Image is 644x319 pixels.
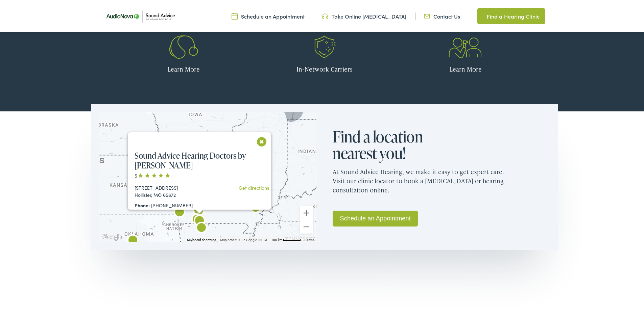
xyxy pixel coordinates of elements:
a: In-Network Carriers [296,63,353,72]
a: Sound Advice Hearing Doctors by [PERSON_NAME] [135,149,246,169]
img: Icon representing mail communication in a unique green color, indicative of contact or communicat... [424,11,430,19]
div: AudioNova [122,229,144,250]
a: Find a Hearing Clinic [477,7,545,23]
button: Zoom in [300,205,313,218]
span: 5 [135,170,171,177]
span: Map data ©2025 Google, INEGI [220,237,267,240]
button: Map Scale: 100 km per 50 pixels [269,236,303,240]
div: AudioNova [212,235,234,257]
div: [PHONE_NUMBER] [135,207,216,214]
a: Contact Us [424,11,460,19]
div: Sound Advice Hearing Doctors by AudioNova [186,208,208,230]
img: Map pin icon in a unique green color, indicating location-related features or services. [477,11,483,19]
h2: Find a location nearest you! [333,127,441,160]
div: AudioNova [169,201,190,222]
strong: Phone: [135,200,150,207]
div: Hollister, MO 65672 [135,190,216,197]
a: Terms (opens in new tab) [305,237,314,240]
a: Insurance Accepted [259,9,390,50]
a: Get directions [239,183,269,189]
strong: Fax: [135,207,144,214]
img: Headphone icon in a unique green color, suggesting audio-related services or features. [322,11,328,19]
button: Keyboard shortcuts [187,236,216,241]
div: AudioNova [245,196,266,218]
span: 100 km [271,237,283,240]
a: Take Online [MEDICAL_DATA] [322,11,406,19]
a: Patient Care [400,9,531,50]
button: Close [256,134,268,146]
a: Leading Technology [118,9,249,50]
a: [PHONE_NUMBER] [151,200,193,207]
a: Open this area in Google Maps (opens a new window) [101,232,123,240]
img: Calendar icon in a unique green color, symbolizing scheduling or date-related features. [232,11,238,19]
a: Schedule an Appointment [232,11,305,19]
a: Schedule an Appointment [333,209,418,225]
div: Sound Advice Hearing Doctors by AudioNova [189,209,210,231]
p: At Sound Advice Hearing, we make it easy to get expert care. Visit our clinic locator to book a [... [333,160,550,198]
a: Learn More [167,63,200,72]
button: Zoom out [300,219,313,232]
a: Learn More [449,63,482,72]
img: Google [101,232,123,240]
div: [STREET_ADDRESS] [135,183,216,190]
div: AudioNova [191,216,212,238]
